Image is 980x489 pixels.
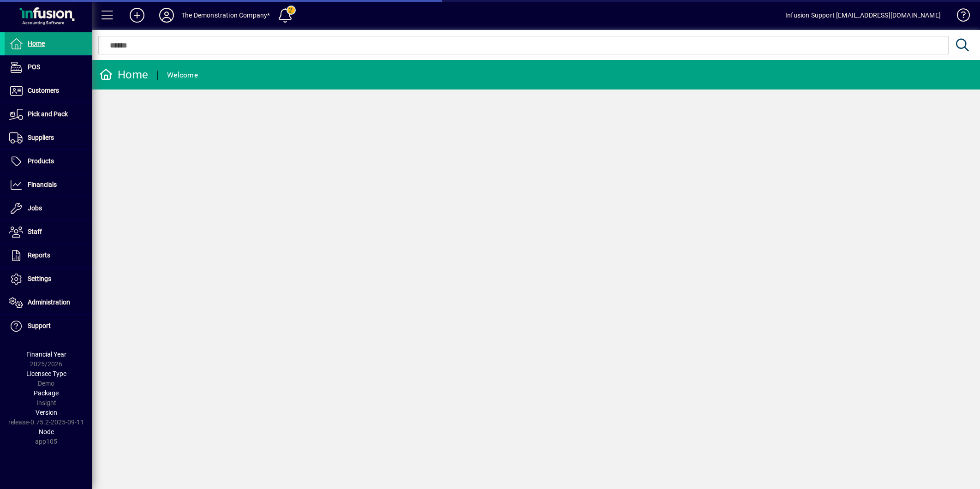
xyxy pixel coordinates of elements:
a: Knowledge Base [950,2,968,32]
span: POS [28,63,40,71]
div: Welcome [167,68,198,83]
span: Jobs [28,204,42,212]
span: Staff [28,228,42,235]
a: Support [5,315,92,338]
div: Infusion Support [EMAIL_ADDRESS][DOMAIN_NAME] [785,8,941,23]
span: Support [28,322,51,329]
span: Financial Year [26,351,66,358]
span: Suppliers [28,134,54,141]
span: Customers [28,87,59,94]
a: Staff [5,221,92,244]
a: Reports [5,244,92,267]
span: Reports [28,251,50,259]
div: The Demonstration Company* [181,8,270,23]
a: Financials [5,173,92,197]
a: Suppliers [5,126,92,149]
span: Licensee Type [26,370,66,377]
span: Products [28,157,54,165]
a: POS [5,56,92,79]
a: Products [5,150,92,173]
span: Financials [28,181,57,188]
span: Node [39,428,54,435]
a: Settings [5,268,92,291]
a: Administration [5,291,92,314]
a: Jobs [5,197,92,220]
button: Add [122,7,152,24]
span: Settings [28,275,51,282]
button: Profile [152,7,181,24]
span: Administration [28,298,70,306]
span: Pick and Pack [28,110,68,118]
span: Home [28,40,45,47]
a: Pick and Pack [5,103,92,126]
a: Customers [5,79,92,102]
span: Version [36,409,57,416]
span: Package [34,389,59,397]
div: Home [99,67,148,82]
